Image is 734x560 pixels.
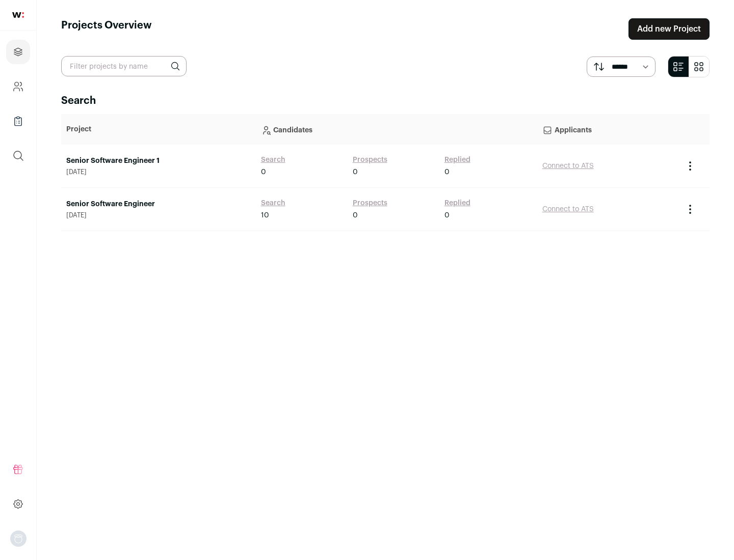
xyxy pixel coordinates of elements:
[444,210,450,220] span: 0
[66,168,251,176] span: [DATE]
[261,210,269,220] span: 10
[353,155,387,165] a: Prospects
[12,12,24,18] img: wellfound-shorthand-0d5821cbd27db2630d0214b213865d53afaa358527fdda9d0ea32b1df1b89c2c.svg
[353,167,358,177] span: 0
[684,203,696,215] button: Project Actions
[6,109,30,133] a: Company Lists
[66,124,251,134] p: Project
[353,210,358,220] span: 0
[542,162,594,170] a: Connect to ATS
[6,40,30,64] a: Projects
[261,167,266,177] span: 0
[10,530,27,547] img: nopic.png
[66,156,251,166] a: Senior Software Engineer 1
[66,211,251,219] span: [DATE]
[261,119,532,139] p: Candidates
[61,18,152,40] h1: Projects Overview
[542,119,674,139] p: Applicants
[444,167,450,177] span: 0
[61,94,710,108] h2: Search
[353,198,387,208] a: Prospects
[444,198,470,208] a: Replied
[261,198,285,208] a: Search
[628,18,710,40] a: Add new Project
[444,155,470,165] a: Replied
[10,530,27,547] button: Open dropdown
[6,74,30,99] a: Company and ATS Settings
[261,155,285,165] a: Search
[66,199,251,209] a: Senior Software Engineer
[684,160,696,172] button: Project Actions
[61,56,187,76] input: Filter projects by name
[542,206,594,213] a: Connect to ATS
